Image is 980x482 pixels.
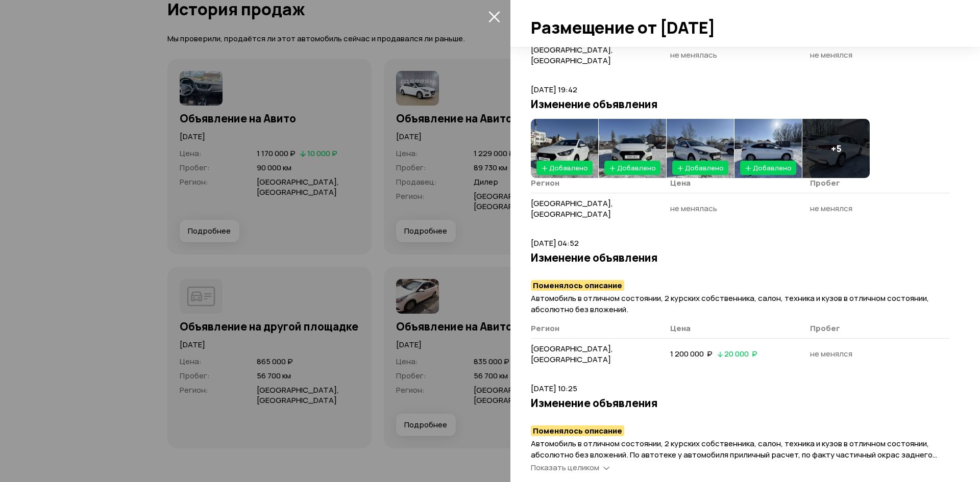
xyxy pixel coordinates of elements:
span: не менялась [670,49,717,60]
span: 1 200 000 ₽ [670,348,713,359]
mark: Поменялось описание [531,280,624,291]
img: 1.g66VwraM2Wsh4SeFJN3w1P3YLwVHBE92QlMVIUBTHXIXAhshGwdJIxtYFSMRVE50QllMJiM.SgnPnhVWEK4UUtTVj1osiCi... [667,119,734,178]
span: не менялась [670,203,717,214]
h3: Изменение объявления [531,251,949,264]
span: Пробег [810,323,840,334]
span: [GEOGRAPHIC_DATA], [GEOGRAPHIC_DATA] [531,198,613,219]
span: Добавлено [753,163,792,172]
span: Регион [531,177,559,188]
span: 20 000 ₽ [724,348,757,359]
span: Цена [670,177,691,188]
span: Автомобиль в отличном состоянии, 2 курских собственника, салон, техника и кузов в отличном состоя... [531,438,937,471]
img: 1.1aNqCraMj2beKXGI2znb3QIQeQjqkU5-6ptCK76eSXnoyE545MtPLO3LGi7kmUJx5JtJfNw.gS33q7LJgCpY4rE0xdgbP_Y... [599,119,666,178]
span: Регион [531,323,559,334]
button: закрыть [486,8,502,24]
span: Пробег [810,177,840,188]
span: Показать целиком [531,462,599,473]
img: 1.l_ls8baMzTzY0jPS3cb4kAXrO1LvNA5x7mMIJLxiDyfuYw8m4zdfI-g3W3frawh06TdfKto.vkYozDatJdqesqpN5zEAfMz... [531,119,598,178]
span: [GEOGRAPHIC_DATA], [GEOGRAPHIC_DATA] [531,44,613,66]
span: не менялся [810,348,852,359]
img: 1.0K4CqbaMimu2inSFs5DKumqzfAWCPRh9h25McYBpHCCAPBx2jWxOJ4FrG3XWa0shgm5GcbQ.y_l0IuuEruAXsO3G80NqWiw... [734,119,802,178]
span: [GEOGRAPHIC_DATA], [GEOGRAPHIC_DATA] [531,343,613,365]
span: не менялся [810,203,852,214]
p: [DATE] 10:25 [531,383,949,394]
span: Добавлено [685,163,724,172]
span: Цена [670,323,691,334]
h4: + 5 [831,143,842,154]
span: Добавлено [617,163,656,172]
mark: Поменялось описание [531,425,624,436]
span: Добавлено [549,163,588,172]
p: [DATE] 04:52 [531,238,949,249]
h3: Изменение объявления [531,396,949,410]
h3: Изменение объявления [531,97,949,111]
a: Показать целиком [531,462,609,473]
span: не менялся [810,49,852,60]
span: Автомобиль в отличном состоянии, 2 курских собственника, салон, техника и кузов в отличном состоя... [531,293,929,315]
p: [DATE] 19:42 [531,84,949,95]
